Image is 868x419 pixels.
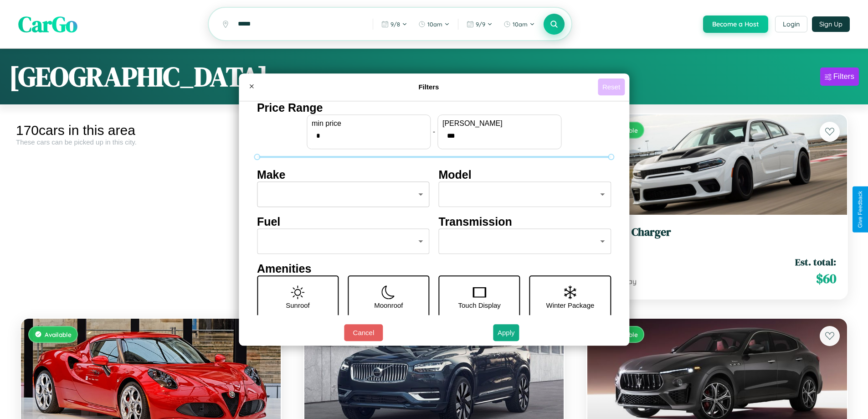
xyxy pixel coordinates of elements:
[820,67,859,86] button: Filters
[427,21,442,28] span: 10am
[257,101,611,114] h4: Price Range
[857,191,863,228] div: Give Feedback
[493,324,519,341] button: Apply
[476,21,485,28] span: 9 / 9
[16,138,286,146] div: These cars can be picked up in this city.
[598,78,625,95] button: Reset
[458,299,500,311] p: Touch Display
[703,16,768,33] button: Become a Host
[439,215,611,228] h4: Transmission
[775,16,807,32] button: Login
[816,269,836,288] span: $ 60
[374,299,403,311] p: Moonroof
[286,299,310,311] p: Sunroof
[546,299,595,311] p: Winter Package
[414,17,454,31] button: 10am
[439,168,611,181] h4: Model
[9,58,268,95] h1: [GEOGRAPHIC_DATA]
[833,72,854,81] div: Filters
[312,119,426,128] label: min price
[257,215,430,228] h4: Fuel
[377,17,412,31] button: 9/8
[462,17,497,31] button: 9/9
[16,123,286,138] div: 170 cars in this area
[344,324,383,341] button: Cancel
[260,83,598,91] h4: Filters
[442,119,556,128] label: [PERSON_NAME]
[598,226,836,248] a: Dodge Charger2023
[390,21,400,28] span: 9 / 8
[18,9,77,39] span: CarGo
[513,21,528,28] span: 10am
[257,262,611,275] h4: Amenities
[257,168,430,181] h4: Make
[812,16,850,32] button: Sign Up
[795,255,836,269] span: Est. total:
[598,226,836,239] h3: Dodge Charger
[45,331,72,338] span: Available
[433,125,435,138] p: -
[499,17,539,31] button: 10am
